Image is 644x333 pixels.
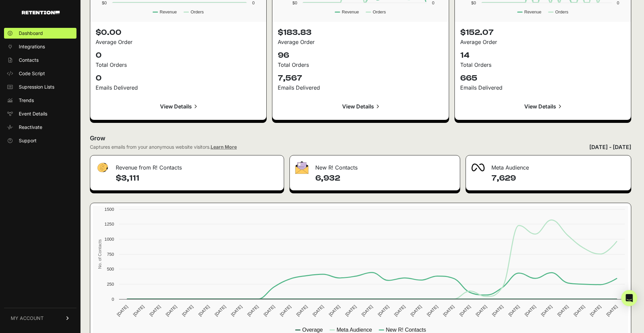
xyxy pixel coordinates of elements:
[4,95,76,106] a: Trends
[197,304,210,317] text: [DATE]
[96,84,261,92] div: Emails Delivered
[4,108,76,119] a: Event Details
[165,304,178,317] text: [DATE]
[342,9,359,14] text: Revenue
[426,304,439,317] text: [DATE]
[19,110,47,117] span: Event Details
[524,304,537,317] text: [DATE]
[278,73,443,84] p: 7,567
[11,315,44,322] span: MY ACCOUNT
[336,327,372,333] text: Meta Audience
[524,9,541,14] text: Revenue
[4,82,76,92] a: Supression Lists
[105,222,114,227] text: 1250
[4,28,76,39] a: Dashboard
[97,239,102,269] text: No. of Contacts
[507,304,521,317] text: [DATE]
[19,97,34,104] span: Trends
[105,207,114,212] text: 1500
[573,304,586,317] text: [DATE]
[90,134,631,143] h2: Grow
[96,61,261,69] div: Total Orders
[410,304,423,317] text: [DATE]
[442,304,455,317] text: [DATE]
[278,38,443,46] div: Average Order
[491,304,504,317] text: [DATE]
[555,9,568,14] text: Orders
[589,304,602,317] text: [DATE]
[19,124,42,131] span: Reactivate
[96,73,261,84] p: 0
[4,122,76,133] a: Reactivate
[617,0,619,5] text: 0
[148,304,161,317] text: [DATE]
[278,61,443,69] div: Total Orders
[460,61,626,69] div: Total Orders
[96,38,261,46] div: Average Order
[621,290,637,306] div: Open Intercom Messenger
[96,27,261,38] p: $0.00
[466,155,631,176] div: Meta Audience
[116,173,278,184] h4: $3,111
[278,27,443,38] p: $183.83
[460,38,626,46] div: Average Order
[4,135,76,146] a: Support
[459,304,472,317] text: [DATE]
[460,73,626,84] p: 665
[102,0,107,5] text: $0
[19,43,45,50] span: Integrations
[471,0,476,5] text: $0
[393,304,406,317] text: [DATE]
[96,161,109,174] img: fa-dollar-13500eef13a19c4ab2b9ed9ad552e47b0d9fc28b02b83b90ba0e00f96d6372e9.png
[475,304,488,317] text: [DATE]
[181,304,194,317] text: [DATE]
[377,304,390,317] text: [DATE]
[556,304,570,317] text: [DATE]
[107,252,114,257] text: 750
[540,304,553,317] text: [DATE]
[19,70,45,77] span: Code Script
[471,163,485,172] img: fa-meta-2f981b61bb99beabf952f7030308934f19ce035c18b003e963880cc3fabeebb7.png
[292,0,297,5] text: $0
[290,155,460,176] div: New R! Contacts
[4,68,76,79] a: Code Script
[344,304,357,317] text: [DATE]
[132,304,145,317] text: [DATE]
[605,304,619,317] text: [DATE]
[252,0,255,5] text: 0
[19,84,54,90] span: Supression Lists
[211,144,237,150] a: Learn More
[373,9,386,14] text: Orders
[107,282,114,287] text: 250
[361,304,374,317] text: [DATE]
[279,304,292,317] text: [DATE]
[386,327,426,333] text: New R! Contacts
[19,137,37,144] span: Support
[278,98,443,114] a: View Details
[460,27,626,38] p: $152.07
[116,304,129,317] text: [DATE]
[460,50,626,61] p: 14
[90,155,284,176] div: Revenue from R! Contacts
[295,161,309,174] img: fa-envelope-19ae18322b30453b285274b1b8af3d052b27d846a4fbe8435d1a52b978f639a2.png
[432,0,434,5] text: 0
[460,98,626,114] a: View Details
[491,173,626,184] h4: 7,629
[96,98,261,114] a: View Details
[278,50,443,61] p: 96
[22,11,60,14] img: Retention.com
[328,304,341,317] text: [DATE]
[105,237,114,242] text: 1000
[4,55,76,65] a: Contacts
[96,50,261,61] p: 0
[107,267,114,272] text: 500
[4,41,76,52] a: Integrations
[278,84,443,92] div: Emails Delivered
[263,304,276,317] text: [DATE]
[112,297,114,302] text: 0
[312,304,325,317] text: [DATE]
[90,144,237,150] div: Captures emails from your anonymous website visitors.
[230,304,243,317] text: [DATE]
[19,30,43,37] span: Dashboard
[4,308,76,328] a: MY ACCOUNT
